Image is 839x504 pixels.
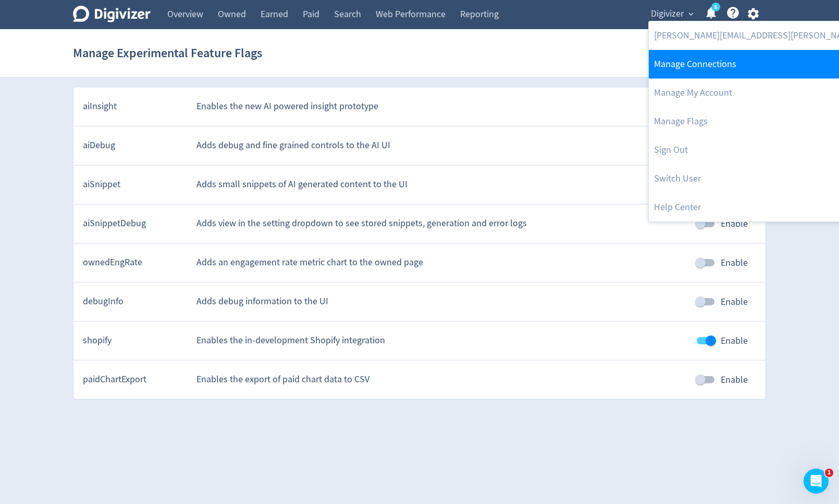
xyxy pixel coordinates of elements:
[804,469,829,494] iframe: Intercom live chat
[825,469,833,477] span: 1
